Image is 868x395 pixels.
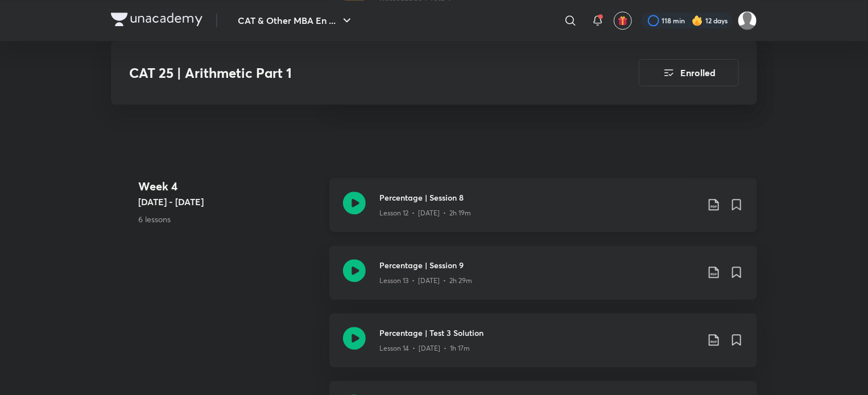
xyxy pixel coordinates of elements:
a: Company Logo [111,13,202,29]
a: Percentage | Test 3 SolutionLesson 14 • [DATE] • 1h 17m [329,313,757,381]
p: Lesson 14 • [DATE] • 1h 17m [379,343,470,354]
p: Lesson 13 • [DATE] • 2h 29m [379,276,472,286]
a: Percentage | Session 8Lesson 12 • [DATE] • 2h 19m [329,178,757,246]
img: Aparna Dubey [738,11,757,30]
h3: CAT 25 | Arithmetic Part 1 [129,65,574,81]
p: Lesson 12 • [DATE] • 2h 19m [379,208,471,218]
img: Company Logo [111,13,202,26]
h3: Percentage | Session 8 [379,192,698,203]
h3: Percentage | Session 9 [379,259,698,271]
h4: Week 4 [138,178,320,195]
h5: [DATE] - [DATE] [138,195,320,209]
a: Percentage | Session 9Lesson 13 • [DATE] • 2h 29m [329,246,757,313]
h3: Percentage | Test 3 Solution [379,327,698,339]
button: Enrolled [639,59,739,86]
p: 6 lessons [138,213,320,225]
button: avatar [614,11,632,30]
button: CAT & Other MBA En ... [231,9,361,32]
img: avatar [618,15,628,26]
img: streak [692,15,703,26]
